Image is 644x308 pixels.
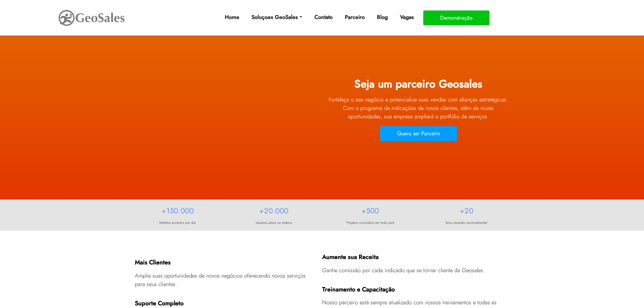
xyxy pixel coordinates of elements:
h2: +150.000 [135,206,221,218]
a: Parceiro [342,10,367,24]
p: Pedidos enviados por dia [135,220,221,225]
h2: +20 [424,206,510,218]
p: Amplie suas oportunidades de novos negócios oferecendo novos serviços para seus clientes. [135,271,317,288]
p: Fortaleça o seu negócio e potencialize suas vendas com alianças estratégicas. Com o programa de i... [327,95,510,121]
a: Contato [312,10,335,24]
a: Soluçoes GeoSales [249,10,305,24]
a: Blog [374,10,390,24]
a: Vagas [397,10,416,24]
p: Anos atuando nacionalmente! [424,220,510,225]
p: Ganhe comissão por cada indicado que se tornar cliente da Geosales. [322,266,485,275]
button: Quero ser Parceiro [380,126,457,141]
h2: +20.000 [231,206,317,218]
p: Usuários ativos no sistema [231,220,317,225]
p: Projetos concluídos em todo país [327,220,413,225]
a: Home [222,10,242,24]
h3: Aumente sua Receita [322,254,379,264]
button: Demonstração [423,10,490,25]
h1: Seja um parceiro Geosales [327,77,510,94]
img: GeoSales [58,8,125,27]
h3: Treinamento e Capacitação [322,286,395,297]
h2: +500 [327,206,413,218]
h3: Mais Clientes [135,259,171,270]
